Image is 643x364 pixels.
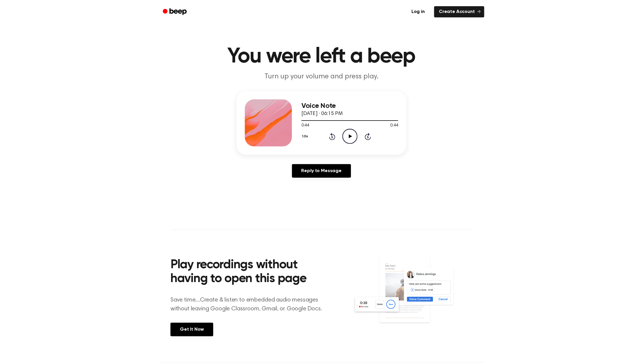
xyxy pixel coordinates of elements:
p: Turn up your volume and press play. [208,72,435,82]
h1: You were left a beep [170,46,473,67]
button: 1.0x [301,131,310,141]
a: Get It Now [170,323,213,336]
h3: Voice Note [301,102,398,110]
a: Reply to Message [292,164,351,178]
span: [DATE] · 06:15 PM [301,111,343,116]
a: Log in [406,5,431,19]
a: Create Account [434,6,484,17]
img: Voice Comments on Docs and Recording Widget [353,256,473,336]
p: Save time....Create & listen to embedded audio messages without leaving Google Classroom, Gmail, ... [170,296,329,313]
h2: Play recordings without having to open this page [170,258,329,286]
span: 0:44 [391,123,398,129]
a: Beep [159,6,192,18]
span: 0:44 [301,123,309,129]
